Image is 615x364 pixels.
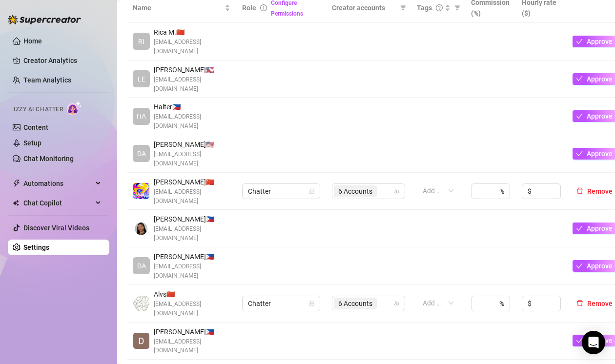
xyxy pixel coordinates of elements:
[154,101,230,112] span: Halter 🇵🇭
[23,139,41,147] a: Setup
[23,37,42,45] a: Home
[334,298,377,309] span: 6 Accounts
[154,262,230,281] span: [EMAIL_ADDRESS][DOMAIN_NAME]
[587,150,613,158] span: Approve
[133,2,223,13] span: Name
[417,2,432,13] span: Tags
[23,76,71,84] a: Team Analytics
[576,75,583,82] span: check
[154,326,230,337] span: [PERSON_NAME] 🇵🇭
[334,185,377,197] span: 6 Accounts
[587,187,613,195] span: Remove
[309,188,315,194] span: lock
[154,75,230,94] span: [EMAIL_ADDRESS][DOMAIN_NAME]
[154,112,230,131] span: [EMAIL_ADDRESS][DOMAIN_NAME]
[133,333,149,349] img: Dale Andre Aparecio
[242,4,256,12] span: Role
[154,64,230,75] span: [PERSON_NAME] 🇺🇸
[576,187,583,194] span: delete
[338,186,372,197] span: 6 Accounts
[137,261,146,271] span: DA
[400,5,406,11] span: filter
[8,15,81,24] img: logo-BBDzfeDw.svg
[23,155,74,162] a: Chat Monitoring
[587,75,613,83] span: Approve
[260,4,267,11] span: info-circle
[23,123,48,131] a: Content
[154,214,230,224] span: [PERSON_NAME] 🇵🇭
[154,300,230,318] span: [EMAIL_ADDRESS][DOMAIN_NAME]
[154,224,230,243] span: [EMAIL_ADDRESS][DOMAIN_NAME]
[154,38,230,56] span: [EMAIL_ADDRESS][DOMAIN_NAME]
[332,2,396,13] span: Creator accounts
[154,187,230,206] span: [EMAIL_ADDRESS][DOMAIN_NAME]
[454,5,460,11] span: filter
[133,183,149,199] img: Juna
[23,176,93,191] span: Automations
[154,177,230,187] span: [PERSON_NAME] 🇨🇳
[576,337,583,344] span: check
[582,331,605,354] div: Open Intercom Messenger
[587,38,613,45] span: Approve
[67,101,82,115] img: AI Chatter
[137,111,146,121] span: HA
[576,300,583,306] span: delete
[138,74,145,84] span: LE
[436,4,443,11] span: question-circle
[576,113,583,120] span: check
[138,36,144,47] span: RI
[13,200,19,206] img: Chat Copilot
[394,188,400,194] span: team
[154,289,230,300] span: Alvs 🇨🇳
[398,0,408,15] span: filter
[137,148,146,159] span: DA
[248,296,314,311] span: Chatter
[23,53,102,68] a: Creator Analytics
[154,27,230,38] span: Rica M. 🇨🇳
[576,263,583,269] span: check
[309,301,315,306] span: lock
[576,225,583,232] span: check
[587,300,613,307] span: Remove
[23,195,93,211] span: Chat Copilot
[154,139,230,150] span: [PERSON_NAME] 🇺🇸
[576,38,583,45] span: check
[394,301,400,306] span: team
[13,180,20,187] span: thunderbolt
[587,112,613,120] span: Approve
[14,105,63,114] span: Izzy AI Chatter
[587,262,613,270] span: Approve
[154,150,230,168] span: [EMAIL_ADDRESS][DOMAIN_NAME]
[23,224,89,232] a: Discover Viral Videos
[576,150,583,157] span: check
[133,221,149,237] img: Marvie Zalzos
[154,337,230,356] span: [EMAIL_ADDRESS][DOMAIN_NAME]
[23,243,49,251] a: Settings
[452,0,462,15] span: filter
[154,251,230,262] span: [PERSON_NAME] 🇵🇭
[587,224,613,232] span: Approve
[338,298,372,309] span: 6 Accounts
[133,295,149,311] img: Alvs
[248,184,314,199] span: Chatter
